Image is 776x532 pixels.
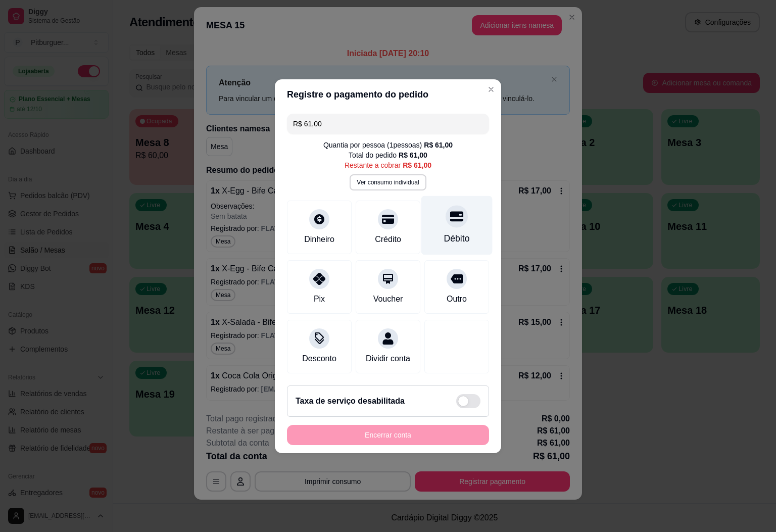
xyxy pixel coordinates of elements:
div: Dinheiro [304,233,334,246]
div: Quantia por pessoa ( 1 pessoas) [323,140,453,150]
div: Restante a cobrar [345,160,431,170]
div: Pix [314,293,325,305]
div: Voucher [373,293,403,305]
div: Total do pedido [349,150,427,160]
div: Outro [447,293,467,305]
div: Desconto [302,353,336,365]
div: Dividir conta [366,353,410,365]
button: Ver consumo individual [350,174,426,190]
input: Ex.: hambúrguer de cordeiro [293,114,483,134]
div: Débito [444,232,470,245]
div: Crédito [375,233,401,246]
button: Close [483,81,499,98]
div: R$ 61,00 [403,160,431,170]
div: R$ 61,00 [424,140,453,150]
h2: Taxa de serviço desabilitada [296,395,405,407]
div: R$ 61,00 [399,150,427,160]
header: Registre o pagamento do pedido [275,79,501,110]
